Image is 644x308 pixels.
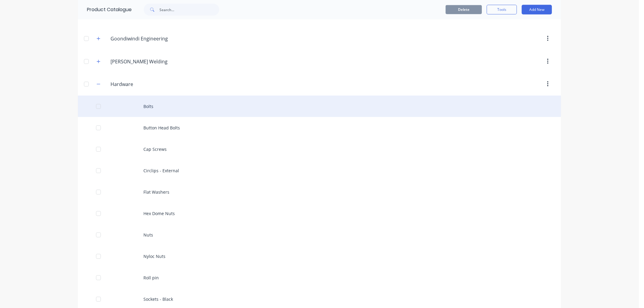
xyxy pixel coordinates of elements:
[78,267,561,288] div: Roll pin
[111,35,182,42] input: Enter category name
[78,96,561,117] div: Bolts
[78,246,561,267] div: Nyloc Nuts
[111,58,182,65] input: Enter category name
[487,5,517,14] button: Tools
[78,160,561,181] div: Circlips - External
[111,81,182,88] input: Enter category name
[522,5,552,14] button: Add New
[78,117,561,138] div: Button Head Bolts
[78,224,561,246] div: Nuts
[78,203,561,224] div: Hex Dome Nuts
[78,181,561,203] div: Flat Washers
[78,138,561,160] div: Cap Screws
[446,5,482,14] button: Delete
[159,4,219,16] input: Search...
